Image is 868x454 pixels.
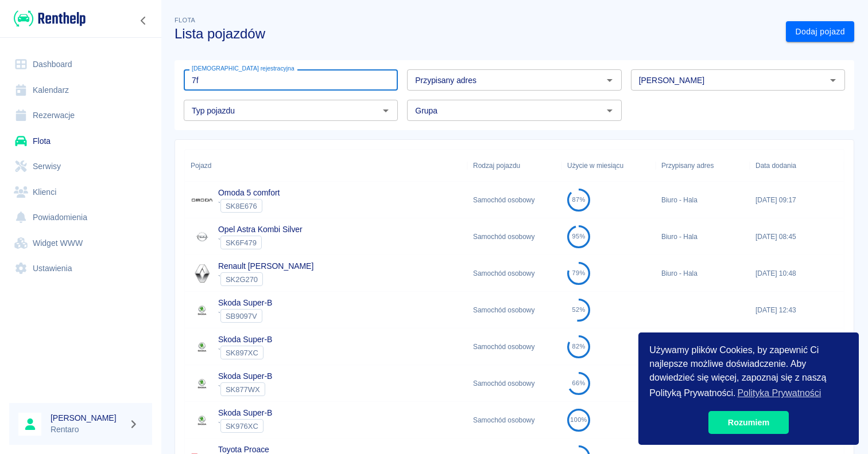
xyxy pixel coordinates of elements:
[9,256,152,281] a: Ustawienia
[378,103,394,119] button: Otwórz
[221,238,261,247] span: SK6F479
[750,182,844,218] div: [DATE] 09:17
[175,17,195,24] span: Flota
[218,236,303,249] div: `
[467,218,561,255] div: Samochód osobowy
[467,365,561,402] div: Samochód osobowy
[656,255,750,292] div: Biuro - Hala
[467,150,561,182] div: Rodzaj pojazdu
[221,312,262,320] span: SB9097V
[191,262,214,285] img: Image
[51,412,124,424] h6: [PERSON_NAME]
[9,52,152,77] a: Dashboard
[218,309,272,323] div: `
[750,328,844,365] div: [DATE] 12:11
[572,343,585,350] div: 82%
[9,230,152,256] a: Widget WWW
[221,385,265,394] span: SK877WX
[561,150,656,182] div: Użycie w miesiącu
[735,385,823,402] a: learn more about cookies
[191,299,214,322] img: Image
[218,272,313,286] div: `
[602,103,618,119] button: Otwórz
[218,445,269,454] a: Toyota Proace
[218,225,303,234] a: Opel Astra Kombi Silver
[572,306,585,314] div: 52%
[572,196,585,203] div: 87%
[185,150,467,182] div: Pojazd
[656,150,750,182] div: Przypisany adres
[750,292,844,328] div: [DATE] 12:43
[656,182,750,218] div: Biuro - Hala
[708,411,789,434] a: dismiss cookie message
[467,328,561,365] div: Samochód osobowy
[9,9,86,28] a: Renthelp logo
[786,21,854,42] a: Dodaj pojazd
[221,275,262,284] span: SK2G270
[221,349,263,357] span: SK897XC
[9,205,152,230] a: Powiadomienia
[14,9,86,28] img: Renthelp logo
[661,150,714,182] div: Przypisany adres
[602,72,618,88] button: Otwórz
[9,128,152,154] a: Flota
[9,154,152,179] a: Serwisy
[191,150,211,182] div: Pojazd
[9,103,152,128] a: Rezerwacje
[649,343,848,402] span: Używamy plików Cookies, by zapewnić Ci najlepsze możliwe doświadczenie. Aby dowiedzieć się więcej...
[218,371,272,381] a: Skoda Super-B
[567,150,623,182] div: Użycie w miesiącu
[572,379,585,387] div: 66%
[467,182,561,218] div: Samochód osobowy
[9,77,152,103] a: Kalendarz
[656,218,750,255] div: Biuro - Hala
[467,255,561,292] div: Samochód osobowy
[192,64,294,73] label: [DEMOGRAPHIC_DATA] rejestracyjna
[572,233,585,240] div: 95%
[218,188,280,197] a: Omoda 5 comfort
[218,382,272,396] div: `
[750,255,844,292] div: [DATE] 10:48
[211,158,227,174] button: Sort
[473,150,520,182] div: Rodzaj pojazdu
[218,199,280,213] div: `
[750,150,844,182] div: Data dodania
[51,424,124,436] p: Rentaro
[218,335,272,344] a: Skoda Super-B
[570,416,587,424] div: 100%
[218,298,272,307] a: Skoda Super-B
[467,402,561,439] div: Samochód osobowy
[175,26,777,42] h3: Lista pojazdów
[218,419,272,433] div: `
[9,179,152,205] a: Klienci
[221,202,262,210] span: SK8E676
[191,335,214,358] img: Image
[750,218,844,255] div: [DATE] 08:45
[467,292,561,328] div: Samochód osobowy
[755,150,796,182] div: Data dodania
[638,332,859,445] div: cookieconsent
[191,409,214,432] img: Image
[191,225,214,248] img: Image
[191,189,214,212] img: Image
[221,422,263,430] span: SK976XC
[191,372,214,395] img: Image
[218,261,313,271] a: Renault [PERSON_NAME]
[572,269,585,277] div: 79%
[135,13,152,28] button: Zwiń nawigację
[825,72,841,88] button: Otwórz
[218,346,272,359] div: `
[218,408,272,417] a: Skoda Super-B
